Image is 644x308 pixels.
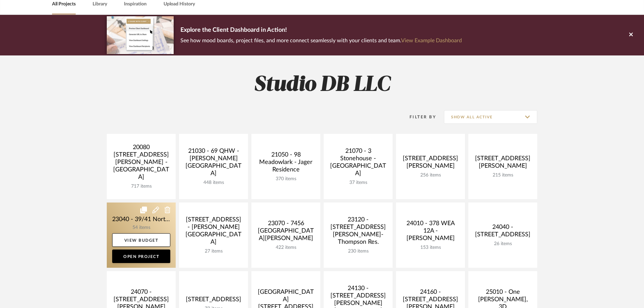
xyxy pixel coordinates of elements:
[474,155,532,172] div: [STREET_ADDRESS][PERSON_NAME]
[401,245,460,251] div: 153 items
[329,216,387,248] div: 23120 - [STREET_ADDRESS][PERSON_NAME]-Thompson Res.
[107,16,174,54] img: d5d033c5-7b12-40c2-a960-1ecee1989c38.png
[112,233,170,247] a: View Budget
[401,172,460,178] div: 256 items
[79,72,565,98] h2: Studio DB LLC
[401,38,462,43] a: View Example Dashboard
[112,144,170,184] div: 20080 [STREET_ADDRESS][PERSON_NAME] - [GEOGRAPHIC_DATA]
[474,241,532,247] div: 26 items
[180,36,462,45] p: See how mood boards, project files, and more connect seamlessly with your clients and team.
[474,172,532,178] div: 215 items
[257,151,315,176] div: 21050 - 98 Meadowlark - Jager Residence
[112,250,170,263] a: Open Project
[329,248,387,254] div: 230 items
[401,155,460,172] div: [STREET_ADDRESS][PERSON_NAME]
[257,245,315,251] div: 422 items
[401,220,460,245] div: 24010 - 378 WEA 12A - [PERSON_NAME]
[401,114,436,120] div: Filter By
[184,180,243,186] div: 448 items
[257,220,315,245] div: 23070 - 7456 [GEOGRAPHIC_DATA][PERSON_NAME]
[184,296,243,306] div: [STREET_ADDRESS]
[184,216,243,248] div: [STREET_ADDRESS] - [PERSON_NAME][GEOGRAPHIC_DATA]
[184,147,243,180] div: 21030 - 69 QHW - [PERSON_NAME][GEOGRAPHIC_DATA]
[180,25,462,36] p: Explore the Client Dashboard in Action!
[329,147,387,180] div: 21070 - 3 Stonehouse - [GEOGRAPHIC_DATA]
[329,180,387,186] div: 37 items
[184,248,243,254] div: 27 items
[112,184,170,189] div: 717 items
[257,176,315,182] div: 370 items
[474,223,532,241] div: 24040 - [STREET_ADDRESS]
